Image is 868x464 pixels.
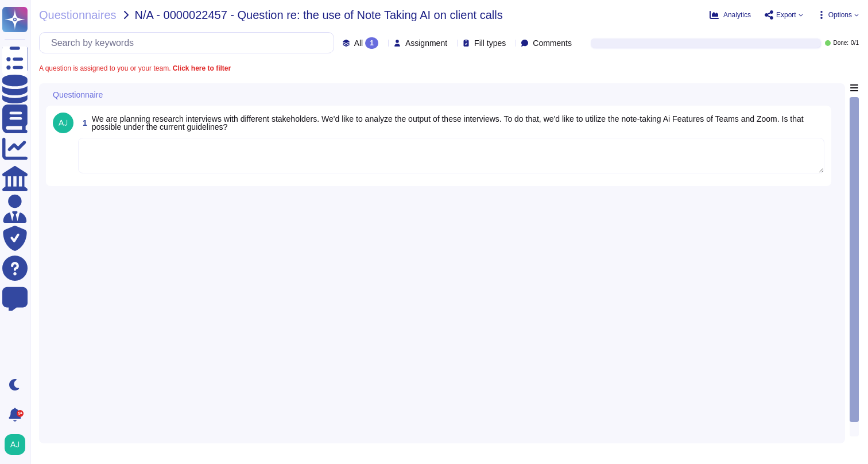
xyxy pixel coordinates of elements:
[405,39,447,47] span: Assignment
[78,119,87,127] span: 1
[365,37,378,49] div: 1
[354,39,363,47] span: All
[92,114,804,132] span: We are planning research interviews with different stakeholders. We'd like to analyze the output ...
[474,39,506,47] span: Fill types
[170,64,231,72] b: Click here to filter
[533,39,572,47] span: Comments
[17,410,24,417] div: 9+
[2,432,33,457] button: user
[45,33,334,53] input: Search by keywords
[53,113,73,133] img: user
[135,9,503,21] span: N/A - 0000022457 - Question re: the use of Note Taking AI on client calls
[39,65,231,72] span: A question is assigned to you or your team.
[39,9,117,21] span: Questionnaires
[828,11,852,18] span: Options
[833,40,848,46] span: Done:
[53,91,103,99] span: Questionnaire
[710,10,751,20] button: Analytics
[723,11,751,18] span: Analytics
[5,434,25,455] img: user
[776,11,796,18] span: Export
[851,40,859,46] span: 0 / 1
